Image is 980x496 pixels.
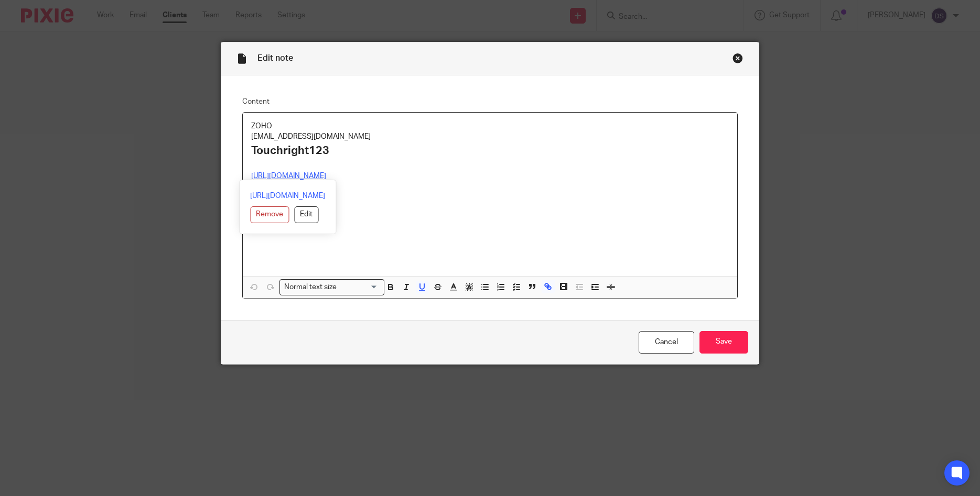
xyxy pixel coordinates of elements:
button: Remove [250,206,289,223]
span: Edit note [257,54,293,62]
div: Search for option [279,279,384,295]
p: [EMAIL_ADDRESS][DOMAIN_NAME] [251,131,729,142]
button: Edit [294,206,318,223]
input: Search for option [340,282,378,293]
strong: Touchright123 [251,145,329,156]
a: Cancel [639,331,694,354]
input: Save [699,331,748,354]
label: Content [242,96,738,107]
a: [URL][DOMAIN_NAME] [251,172,326,180]
a: [URL][DOMAIN_NAME] [250,191,325,201]
p: ZOHO [251,121,729,131]
span: Normal text size [282,282,339,293]
div: Close this dialog window [733,53,743,63]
